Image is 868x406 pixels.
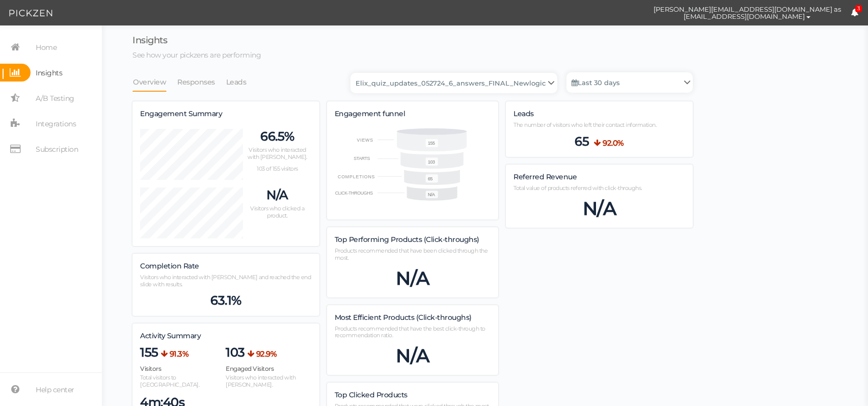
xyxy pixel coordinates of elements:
[338,174,375,179] text: COMPLETIONS
[575,134,589,149] span: 65
[226,72,247,92] a: Leads
[177,72,215,92] a: Responses
[226,374,295,388] span: Visitors who interacted with [PERSON_NAME].
[428,159,435,165] text: 103
[36,116,76,132] span: Integrations
[36,90,74,106] span: A/B Testing
[335,325,485,339] span: Products recommended that have the best click-through to recommendation ratio.
[684,12,805,20] span: [EMAIL_ADDRESS][DOMAIN_NAME]
[132,72,167,92] a: Overview
[140,109,222,118] span: Engagement Summary
[335,235,479,244] span: Top Performing Products (Click-throughs)
[357,137,373,142] text: VIEWS
[335,247,488,261] span: Products recommended that have been clicked through the most.
[9,7,52,19] img: Pickzen logo
[513,121,656,128] span: The number of visitors who left their contact information.
[140,274,311,288] span: Visitors who interacted with [PERSON_NAME] and reached the end slide with results.
[140,345,158,360] span: 155
[132,50,261,60] span: See how your pickzens are performing
[513,197,685,220] div: N/A
[513,172,577,181] span: Referred Revenue
[626,4,644,22] img: cd8312e7a6b0c0157f3589280924bf3e
[226,72,257,92] li: Leads
[256,349,277,359] b: 92.9%
[513,110,534,119] label: Leads
[248,146,307,160] span: Visitors who interacted with [PERSON_NAME].
[335,191,373,196] text: CLICK-THROUGHS
[132,72,177,92] li: Overview
[566,72,693,93] a: Last 30 days
[428,141,435,146] text: 155
[226,345,245,360] span: 103
[132,35,167,46] span: Insights
[335,313,472,322] span: Most Efficient Products (Click-throughs)
[644,1,851,25] button: [PERSON_NAME][EMAIL_ADDRESS][DOMAIN_NAME] as [EMAIL_ADDRESS][DOMAIN_NAME]
[428,193,435,198] text: N/A
[513,184,642,192] span: Total value of products referred with click-throughs.
[36,39,57,56] span: Home
[603,138,624,148] b: 92.0%
[210,293,241,308] span: 63.1%
[335,109,405,118] span: Engagement funnel
[335,344,491,367] div: N/A
[855,5,862,13] span: 3
[243,129,312,144] p: 66.5%
[170,349,189,359] b: 91.3%
[243,187,312,203] p: N/A
[140,261,199,270] span: Completion Rate
[36,65,62,81] span: Insights
[250,205,304,219] span: Visitors who clicked a product.
[177,72,226,92] li: Responses
[140,365,161,372] span: Visitors
[428,176,433,181] text: 65
[335,267,491,290] div: N/A
[354,156,370,161] text: STARTS
[140,331,201,340] span: Activity Summary
[226,365,274,372] span: Engaged Visitors
[243,166,312,173] p: 103 of 155 visitors
[140,374,199,388] span: Total visitors to [GEOGRAPHIC_DATA].
[36,141,78,157] span: Subscription
[335,390,408,399] span: Top Clicked Products
[36,382,74,398] span: Help center
[654,6,841,13] span: [PERSON_NAME][EMAIL_ADDRESS][DOMAIN_NAME] as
